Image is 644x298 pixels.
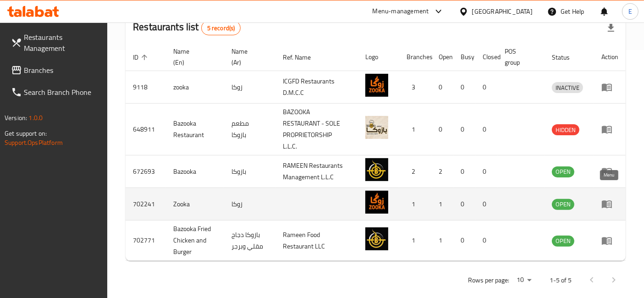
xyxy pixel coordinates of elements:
[475,188,497,221] td: 0
[453,71,475,104] td: 0
[550,275,572,286] p: 1-5 of 5
[475,155,497,188] td: 0
[126,155,166,188] td: 672693
[601,166,618,177] div: Menu
[513,273,535,287] div: Rows per page:
[275,221,358,261] td: Rameen Food Restaurant LLC
[133,20,241,35] h2: Restaurants list
[399,104,431,155] td: 1
[275,71,358,104] td: ICGFD Restaurants D.M.C.C
[594,43,626,71] th: Action
[431,43,453,71] th: Open
[224,188,275,221] td: زوكا
[552,83,583,93] span: INACTIVE
[552,199,574,210] span: OPEN
[600,17,622,39] div: Export file
[601,235,618,246] div: Menu
[472,6,533,17] div: [GEOGRAPHIC_DATA]
[224,221,275,261] td: بازوكا دجاج مقلي وبرجر
[201,21,241,35] div: Total records count
[4,81,108,103] a: Search Branch Phone
[5,127,47,139] span: Get support on:
[505,46,534,68] span: POS group
[126,43,626,261] table: enhanced table
[552,125,579,135] span: HIDDEN
[126,221,166,261] td: 702771
[283,52,323,63] span: Ref. Name
[475,43,497,71] th: Closed
[399,221,431,261] td: 1
[453,221,475,261] td: 0
[166,71,224,104] td: zooka
[552,124,579,135] div: HIDDEN
[166,155,224,188] td: Bazooka
[475,71,497,104] td: 0
[453,104,475,155] td: 0
[552,166,574,177] span: OPEN
[365,116,388,139] img: Bazooka Restaurant
[133,52,150,63] span: ID
[431,221,453,261] td: 1
[173,46,213,68] span: Name (En)
[431,71,453,104] td: 0
[166,188,224,221] td: Zooka
[358,43,399,71] th: Logo
[365,227,388,250] img: Bazooka Fried Chicken and Burger
[373,6,429,17] div: Menu-management
[5,137,63,149] a: Support.OpsPlatform
[468,275,509,286] p: Rows per page:
[475,221,497,261] td: 0
[552,236,574,247] div: OPEN
[601,82,618,93] div: Menu
[453,188,475,221] td: 0
[365,74,388,97] img: zooka
[552,236,574,246] span: OPEN
[224,155,275,188] td: بازوكا
[399,188,431,221] td: 1
[24,65,100,76] span: Branches
[365,191,388,214] img: Zooka
[431,155,453,188] td: 2
[399,155,431,188] td: 2
[231,46,264,68] span: Name (Ar)
[431,188,453,221] td: 1
[126,71,166,104] td: 9118
[126,104,166,155] td: 648911
[628,6,632,17] span: E
[224,104,275,155] td: مطعم بازوكا
[399,43,431,71] th: Branches
[431,104,453,155] td: 0
[202,24,241,33] span: 5 record(s)
[28,112,43,124] span: 1.0.0
[552,166,574,177] div: OPEN
[24,87,100,98] span: Search Branch Phone
[275,155,358,188] td: RAMEEN Restaurants Management L.L.C
[5,112,27,124] span: Version:
[365,158,388,181] img: Bazooka
[24,32,100,54] span: Restaurants Management
[275,104,358,155] td: BAZOOKA RESTAURANT - SOLE PROPRIETORSHIP L.L.C.
[224,71,275,104] td: زوكا
[453,43,475,71] th: Busy
[4,26,108,59] a: Restaurants Management
[4,59,108,81] a: Branches
[552,82,583,93] div: INACTIVE
[126,188,166,221] td: 702241
[399,71,431,104] td: 3
[601,124,618,135] div: Menu
[166,221,224,261] td: Bazooka Fried Chicken and Burger
[453,155,475,188] td: 0
[552,52,582,63] span: Status
[552,199,574,210] div: OPEN
[475,104,497,155] td: 0
[166,104,224,155] td: Bazooka Restaurant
